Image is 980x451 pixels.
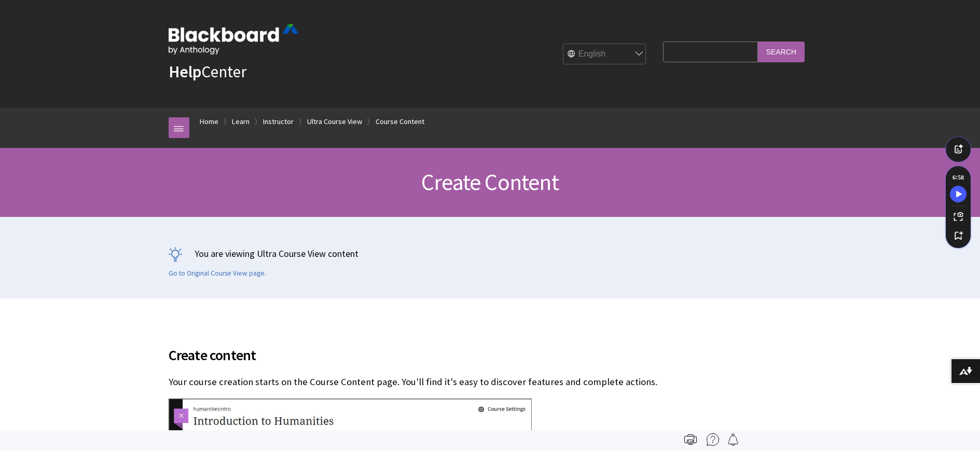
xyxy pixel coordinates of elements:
[376,115,424,128] a: Course Content
[307,115,362,128] a: Ultra Course View
[169,61,201,82] strong: Help
[727,433,739,446] img: Follow this page
[169,269,266,278] a: Go to Original Course View page.
[421,168,559,196] span: Create Content
[563,44,646,65] select: Site Language Selector
[200,115,218,128] a: Home
[169,344,658,366] span: Create content
[169,61,246,82] a: HelpCenter
[169,24,298,54] img: Blackboard by Anthology
[263,115,294,128] a: Instructor
[707,433,719,446] img: More help
[684,433,697,446] img: Print
[169,247,812,260] p: You are viewing Ultra Course View content
[232,115,250,128] a: Learn
[169,375,658,389] p: Your course creation starts on the Course Content page. You'll find it's easy to discover feature...
[758,42,805,62] input: Search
